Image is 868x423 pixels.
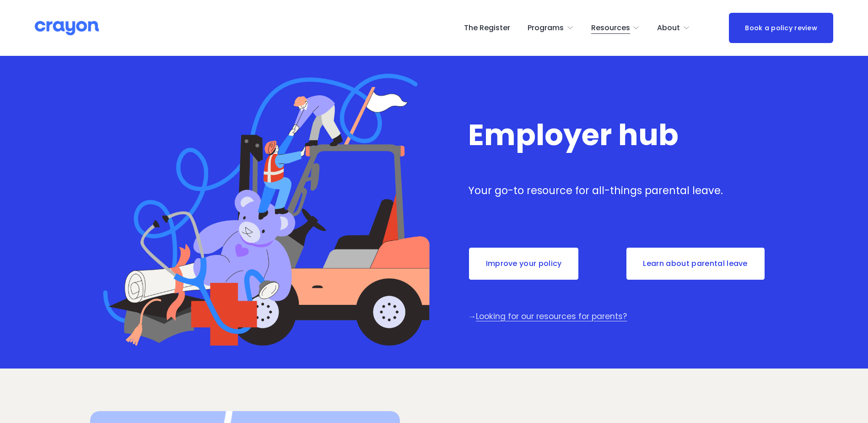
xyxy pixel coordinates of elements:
[657,21,690,35] a: folder dropdown
[528,22,564,35] span: Programs
[657,22,680,35] span: About
[468,247,580,281] a: Improve your policy
[468,183,778,199] p: Your go-to resource for all-things parental leave.
[625,247,766,281] a: Learn about parental leave
[591,21,640,35] a: folder dropdown
[468,311,476,322] span: →
[468,119,778,151] h1: Employer hub
[35,20,99,36] img: Crayon
[591,22,630,35] span: Resources
[729,13,833,43] a: Book a policy review
[528,21,574,35] a: folder dropdown
[476,311,627,322] a: Looking for our resources for parents?
[464,21,510,35] a: The Register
